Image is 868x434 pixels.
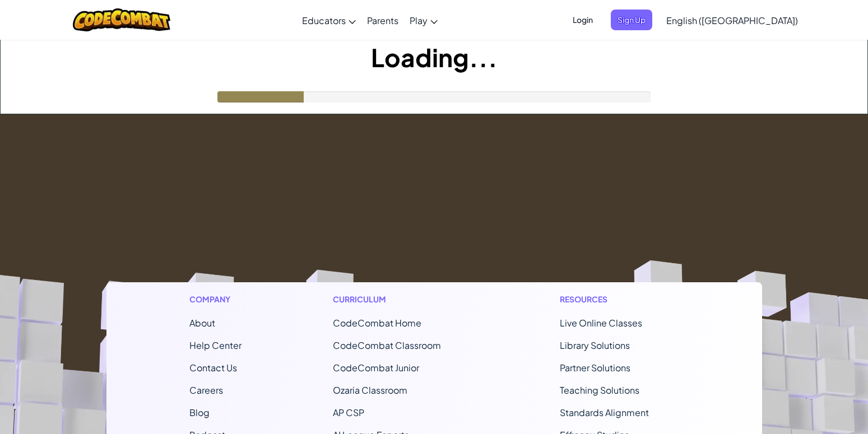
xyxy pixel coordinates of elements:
[361,5,404,35] a: Parents
[404,5,443,35] a: Play
[296,5,361,35] a: Educators
[1,40,867,74] h1: Loading...
[560,384,639,396] a: Teaching Solutions
[302,15,346,26] span: Educators
[560,317,642,329] a: Live Online Classes
[189,362,237,374] span: Contact Us
[333,384,407,396] a: Ozaria Classroom
[333,362,419,374] a: CodeCombat Junior
[611,10,652,30] button: Sign Up
[333,293,468,305] h1: Curriculum
[410,15,428,26] span: Play
[560,362,630,374] a: Partner Solutions
[73,8,171,31] img: CodeCombat logo
[560,293,679,305] h1: Resources
[189,293,242,305] h1: Company
[560,407,649,418] a: Standards Alignment
[560,339,630,351] a: Library Solutions
[189,407,210,418] a: Blog
[566,10,600,30] button: Login
[189,384,223,396] a: Careers
[189,339,242,351] a: Help Center
[666,15,798,26] span: English ([GEOGRAPHIC_DATA])
[189,317,215,329] a: About
[333,339,441,351] a: CodeCombat Classroom
[333,317,421,329] span: CodeCombat Home
[333,407,364,418] a: AP CSP
[661,5,804,35] a: English ([GEOGRAPHIC_DATA])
